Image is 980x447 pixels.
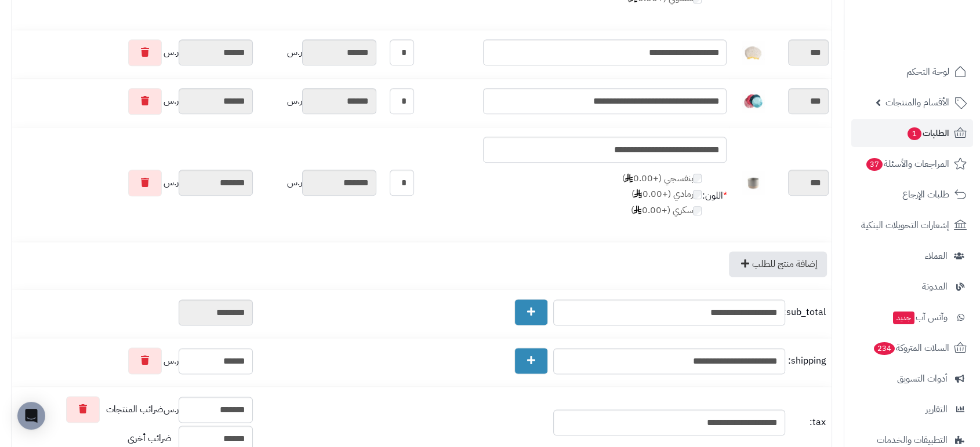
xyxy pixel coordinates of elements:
span: إشعارات التحويلات البنكية [861,217,949,233]
span: sub_total: [788,306,826,319]
div: ر.س [15,88,253,115]
a: التقارير [851,395,973,423]
span: العملاء [925,248,948,264]
a: العملاء [851,242,973,270]
input: رمادي (+0.00) [693,190,702,199]
a: لوحة التحكم [851,58,973,86]
span: ضرائب المنتجات [106,403,164,416]
input: بنفسجي (+0.00) [693,174,702,183]
div: ر.س [259,88,376,114]
span: السلات المتروكة [873,340,949,356]
div: ر.س [259,170,376,196]
img: 1754765743-Satin%20Bonnet-40x40.jpg [742,90,765,113]
span: 1 [908,127,921,140]
label: رمادي (+0.00 ) [622,188,702,201]
a: وآتس آبجديد [851,303,973,331]
span: الطلبات [906,125,949,141]
a: السلات المتروكة234 [851,334,973,362]
div: ر.س [15,396,253,423]
span: جديد [893,312,914,324]
a: المدونة [851,273,973,301]
div: ر.س [15,347,253,374]
span: tax: [788,416,826,429]
span: أدوات التسويق [897,371,948,387]
td: اللون: [702,163,727,230]
span: طلبات الإرجاع [902,186,949,203]
div: ر.س [259,39,376,65]
span: shipping: [788,354,826,368]
span: المراجعات والأسئلة [865,156,949,172]
a: الطلبات1 [851,119,973,147]
div: ر.س [15,170,253,196]
span: التقارير [925,401,948,417]
a: المراجعات والأسئلة37 [851,150,973,178]
span: لوحة التحكم [906,64,949,80]
a: إشعارات التحويلات البنكية [851,211,973,239]
a: أدوات التسويق [851,365,973,393]
div: Open Intercom Messenger [17,402,45,430]
div: ر.س [15,39,253,66]
input: سكري (+0.00) [693,206,702,215]
span: 37 [866,158,883,171]
img: 1754974196-Japanese%20Cermaic%20Tea%20Cup%20180ml%20Grey-40x40.jpg [742,171,765,195]
span: ضرائب أخرى [128,431,172,445]
a: طلبات الإرجاع [851,181,973,208]
span: 234 [874,342,895,355]
label: بنفسجي (+0.00 ) [622,172,702,185]
label: سكري (+0.00 ) [622,204,702,217]
span: الأقسام والمنتجات [885,94,949,111]
span: المدونة [922,279,948,295]
a: إضافة منتج للطلب [729,251,827,277]
span: وآتس آب [892,309,948,325]
img: 1754417680-Hair%20Net%20with%20Stars%20Y-40x40.jpg [742,41,765,64]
